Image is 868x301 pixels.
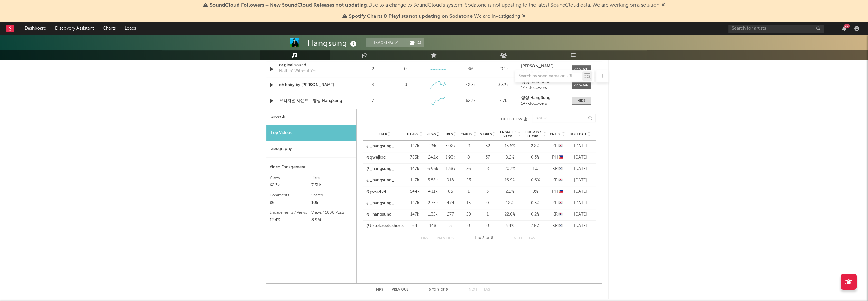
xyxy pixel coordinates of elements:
[499,223,521,229] div: 3.4 %
[311,191,353,199] div: Shares
[279,82,345,88] div: oh baby by [PERSON_NAME]
[437,237,454,240] button: Previous
[499,154,521,161] div: 8.2 %
[376,288,385,292] button: First
[569,200,592,206] div: [DATE]
[499,166,521,172] div: 20.3 %
[480,143,496,149] div: 52
[550,154,565,161] div: PH
[522,14,526,19] span: Dismiss
[311,216,353,224] div: 8.9M
[407,132,419,136] span: Fllwrs.
[480,200,496,206] div: 9
[366,189,386,195] a: @yoki.404
[842,26,846,31] button: 22
[443,189,458,195] div: 85
[426,223,440,229] div: 148
[379,132,387,136] span: User
[311,174,353,182] div: Likes
[550,200,565,206] div: KR
[407,211,423,218] div: 147k
[558,167,563,171] span: 🇰🇷
[456,82,485,88] div: 42.5k
[524,223,546,229] div: 7.8 %
[311,182,353,189] div: 7.51k
[403,82,407,88] span: -1
[559,190,563,194] span: 🇵🇭
[120,22,140,35] a: Leads
[521,96,565,100] a: 행성 HangSung
[569,143,592,149] div: [DATE]
[456,66,485,72] div: 3M
[558,144,563,148] span: 🇰🇷
[524,154,546,161] div: 0.3 %
[499,200,521,206] div: 18 %
[266,109,356,125] div: Growth
[550,177,565,184] div: KR
[569,223,592,229] div: [DATE]
[421,237,430,240] button: First
[270,209,311,216] div: Engagements / Views
[366,154,386,161] a: @qwejkxc
[426,143,440,149] div: 26k
[270,174,311,182] div: Views
[461,132,473,136] span: Cmnts.
[443,200,458,206] div: 474
[524,166,546,172] div: 1 %
[480,189,496,195] div: 3
[570,132,587,136] span: Post Date
[270,216,311,224] div: 12.4%
[358,98,388,104] div: 7
[499,189,521,195] div: 2.2 %
[366,177,394,184] a: @_hangsung_
[499,130,517,138] span: Engmts / Views
[358,82,388,88] div: 8
[480,166,496,172] div: 8
[311,199,353,207] div: 105
[456,98,485,104] div: 62.3k
[426,211,440,218] div: 1.32k
[461,211,477,218] div: 20
[521,64,565,69] a: [PERSON_NAME]
[270,191,311,199] div: Comments
[270,164,353,171] div: Video Engagement
[569,211,592,218] div: [DATE]
[569,177,592,184] div: [DATE]
[210,3,367,8] span: SoundCloud Followers + New SoundCloud Releases not updating
[461,154,477,161] div: 8
[461,200,477,206] div: 13
[426,166,440,172] div: 6.96k
[407,154,423,161] div: 785k
[559,155,563,160] span: 🇵🇭
[407,166,423,172] div: 147k
[480,132,492,136] span: Shares
[426,189,440,195] div: 4.11k
[499,211,521,218] div: 22.6 %
[480,177,496,184] div: 4
[550,166,565,172] div: KR
[407,223,423,229] div: 64
[270,199,311,207] div: 86
[366,200,394,206] a: @_hangsung_
[558,224,563,228] span: 🇰🇷
[266,141,356,157] div: Geography
[488,66,518,72] div: 294k
[279,62,345,68] div: original sound
[529,237,537,240] button: Last
[51,22,98,35] a: Discovery Assistant
[404,66,407,72] div: 0
[406,38,424,47] span: ( 1 )
[466,235,501,242] div: 1 8 8
[279,98,345,104] div: 오리지널 사운드 - 행성 HangSung
[443,177,458,184] div: 918
[515,74,582,79] input: Search by song name or URL
[661,3,665,8] span: Dismiss
[524,143,546,149] div: 2.8 %
[407,200,423,206] div: 147k
[461,177,477,184] div: 23
[499,177,521,184] div: 16.9 %
[550,211,565,218] div: KR
[550,132,561,136] span: Cntry.
[369,117,527,121] button: Export CSV
[426,200,440,206] div: 2.76k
